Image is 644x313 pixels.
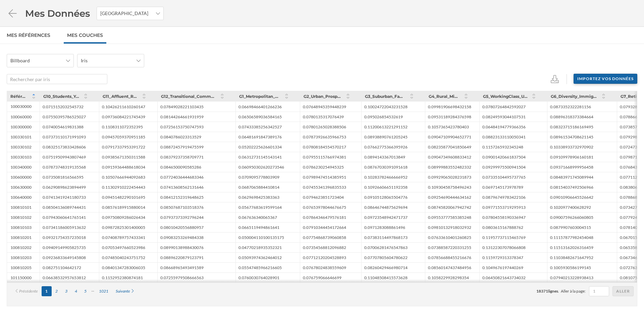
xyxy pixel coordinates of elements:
div: 100300000 [10,124,32,129]
div: 101150000 [10,275,32,280]
div: 100060000 [10,114,32,119]
div: 100640000 [10,195,32,200]
span: G10_Students_Youth [43,94,80,99]
span: G11_Affluent_Rural [103,94,138,99]
span: Mes Données [25,7,90,20]
span: lignes [548,289,558,294]
div: 100810203 [10,255,32,260]
input: 1 [591,288,607,295]
span: . [558,289,559,294]
div: 100810205 [10,265,32,270]
span: G1_Metropolitan_Elites [239,94,281,99]
div: 100630000 [10,185,32,190]
span: Assistance [13,5,46,11]
div: 100030000 [10,104,32,109]
div: 100810103 [10,225,32,230]
span: Aller à la page: [561,288,586,294]
span: [GEOGRAPHIC_DATA] [100,10,148,17]
div: 100810102 [10,215,32,220]
div: 100810202 [10,245,32,250]
span: G12_Transitional_Communities [161,94,216,99]
span: G6_Diversity_Immigration [551,94,598,99]
span: G2_Urban_Prosperity [304,94,342,99]
span: Billboard [10,57,30,64]
div: 100330101 [10,134,32,139]
span: 18371 [536,289,548,294]
div: 100810101 [10,205,32,210]
div: 100340000 [10,165,32,170]
span: G3_Suburban_Families [365,94,406,99]
a: Mes Couches [64,27,106,44]
div: 100330102 [10,144,32,149]
div: 100810201 [10,235,32,240]
div: 100330103 [10,154,32,160]
span: G4_Rural_Middle [429,94,460,99]
span: Iris [81,57,88,64]
span: G5_WorkingClass_Urban [483,94,528,99]
div: 100600000 [10,175,32,180]
a: Mes références [3,27,54,44]
span: Référence [10,94,28,99]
